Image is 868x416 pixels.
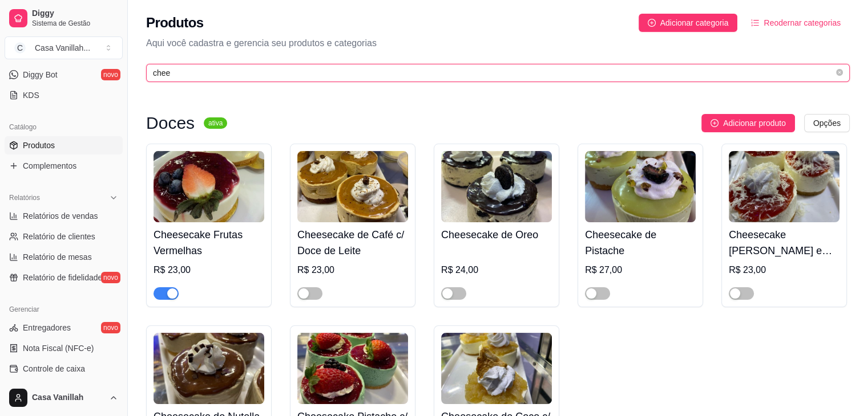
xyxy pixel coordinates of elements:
[813,117,841,129] span: Opções
[297,333,408,404] img: product-image
[32,19,118,28] span: Sistema de Gestão
[297,227,408,259] h4: Cheesecake de Café c/ Doce de Leite
[701,114,795,132] button: Adicionar produto
[804,114,850,132] button: Opções
[23,69,58,80] span: Diggy Bot
[23,272,102,283] span: Relatório de fidelidade
[153,67,834,79] input: Buscar por nome ou código do produto
[764,17,841,29] span: Reodernar categorias
[23,342,94,354] span: Nota Fiscal (NFC-e)
[836,69,843,76] span: close-circle
[5,5,123,32] a: DiggySistema de Gestão
[297,151,408,222] img: product-image
[23,322,71,333] span: Entregadores
[204,117,227,129] sup: ativa
[648,19,656,27] span: plus-circle
[5,227,123,246] a: Relatório de clientes
[154,333,264,404] img: product-image
[154,227,264,259] h4: Cheesecake Frutas Vermelhas
[23,251,92,263] span: Relatório de mesas
[154,263,264,277] div: R$ 23,00
[5,118,123,136] div: Catálogo
[639,14,738,32] button: Adicionar categoria
[146,14,204,32] h2: Produtos
[723,117,786,129] span: Adicionar produto
[5,319,123,337] a: Entregadoresnovo
[441,227,552,243] h4: Cheesecake de Oreo
[154,151,264,222] img: product-image
[5,157,123,175] a: Complementos
[710,119,718,127] span: plus-circle
[32,9,118,19] span: Diggy
[729,151,839,222] img: product-image
[5,300,123,319] div: Gerenciar
[742,14,850,32] button: Reodernar categorias
[585,263,696,277] div: R$ 27,00
[729,227,839,259] h4: Cheesecake [PERSON_NAME] e [PERSON_NAME]
[32,393,104,403] span: Casa Vanillah
[23,140,55,151] span: Produtos
[23,89,39,101] span: KDS
[23,363,85,374] span: Controle de caixa
[751,19,759,27] span: ordered-list
[14,42,26,54] span: C
[35,42,90,54] div: Casa Vanillah ...
[5,66,123,84] a: Diggy Botnovo
[585,227,696,259] h4: Cheesecake de Pistache
[441,151,552,222] img: product-image
[441,333,552,404] img: product-image
[23,210,98,222] span: Relatórios de vendas
[5,86,123,104] a: KDS
[146,36,850,50] p: Aqui você cadastra e gerencia seu produtos e categorias
[23,160,76,172] span: Complementos
[23,231,95,242] span: Relatório de clientes
[441,263,552,277] div: R$ 24,00
[5,268,123,287] a: Relatório de fidelidadenovo
[585,151,696,222] img: product-image
[5,36,123,59] button: Select a team
[9,193,40,202] span: Relatórios
[5,339,123,357] a: Nota Fiscal (NFC-e)
[5,136,123,154] a: Produtos
[146,116,195,130] h3: Doces
[5,360,123,378] a: Controle de caixa
[297,263,408,277] div: R$ 23,00
[5,207,123,225] a: Relatórios de vendas
[729,263,839,277] div: R$ 23,00
[5,248,123,266] a: Relatório de mesas
[836,68,843,79] span: close-circle
[660,17,729,29] span: Adicionar categoria
[5,384,123,411] button: Casa Vanillah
